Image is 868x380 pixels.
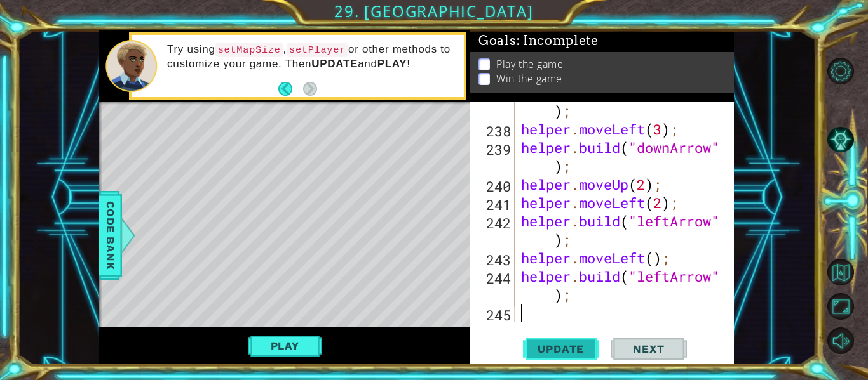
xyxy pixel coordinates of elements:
button: Back [278,82,303,96]
span: Update [525,343,597,355]
span: Goals [478,33,599,49]
span: Next [620,343,677,355]
button: Level Options [827,58,854,84]
div: 245 [473,306,515,324]
button: AI Hint [827,126,854,153]
span: Code Bank [100,197,121,274]
div: 240 [473,177,515,195]
button: Maximize Browser [827,293,854,320]
p: Win the game [496,72,562,86]
div: 241 [473,195,515,214]
p: Try using , or other methods to customize your game. Then and ! [167,43,455,71]
button: Next [303,82,317,96]
a: Back to Map [829,255,868,289]
div: 239 [473,140,515,177]
button: Mute [827,327,854,354]
strong: UPDATE [311,58,358,70]
button: Back to Map [827,259,854,285]
code: setMapSize [215,43,283,57]
div: 244 [473,269,515,306]
div: 238 [473,122,515,140]
code: setPlayer [287,43,348,57]
strong: PLAY [377,58,407,70]
button: Play [248,334,322,358]
span: : Incomplete [517,33,599,48]
button: Update [523,336,599,362]
div: 237 [473,85,515,122]
button: Next [611,336,687,362]
p: Play the game [496,57,563,71]
div: 243 [473,251,515,269]
div: 242 [473,214,515,251]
